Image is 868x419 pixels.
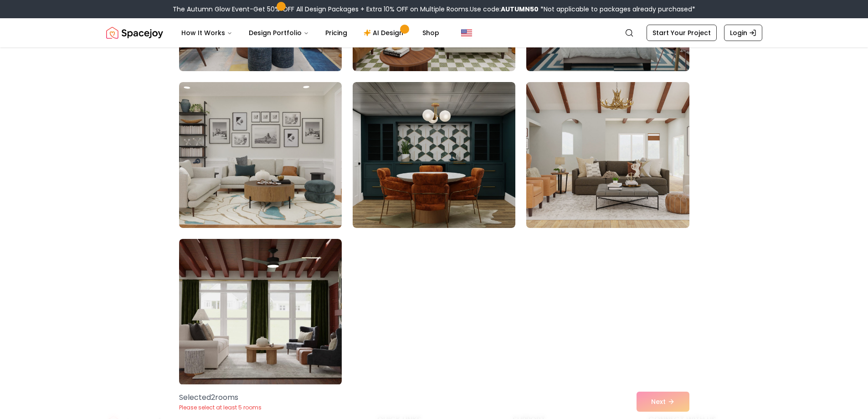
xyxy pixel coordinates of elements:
img: Spacejoy Logo [106,24,163,42]
span: *Not applicable to packages already purchased* [539,5,695,14]
div: The Autumn Glow Event-Get 50% OFF All Design Packages + Extra 10% OFF on Multiple Rooms. [173,5,695,14]
img: Room room-100 [179,239,342,385]
p: Selected 2 room s [179,392,262,403]
span: Use code: [470,5,539,14]
a: Pricing [318,24,354,42]
nav: Global [106,18,762,47]
a: Spacejoy [106,24,163,42]
img: Room room-98 [353,82,515,228]
nav: Main [174,24,447,42]
a: AI Design [356,24,413,42]
button: How It Works [174,24,240,42]
img: Room room-99 [522,78,693,232]
img: Room room-97 [179,82,342,228]
a: Start Your Project [647,25,717,41]
img: United States [461,27,472,38]
p: Please select at least 5 rooms [179,404,262,411]
button: Design Portfolio [241,24,316,42]
a: Login [724,25,762,41]
b: AUTUMN50 [501,5,539,14]
a: Shop [415,24,447,42]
